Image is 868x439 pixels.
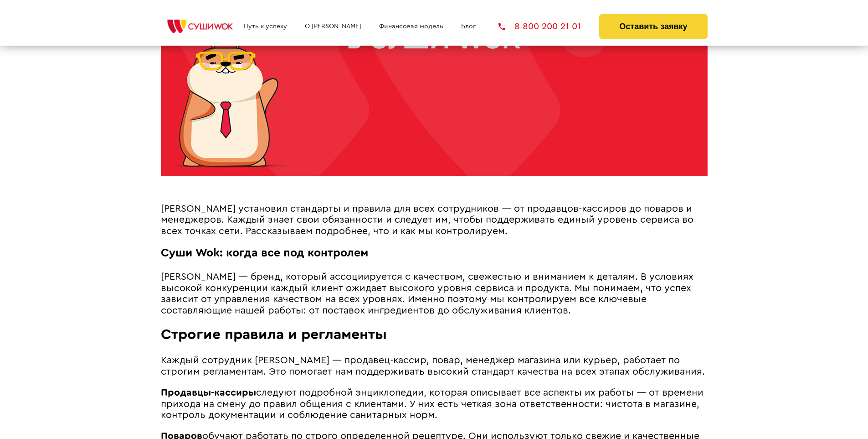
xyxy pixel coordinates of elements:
[161,247,368,259] span: Суши Wok: когда все под контролем
[599,14,707,39] button: Оставить заявку
[379,23,443,30] a: Финансовая модель
[514,22,581,31] span: 8 800 200 21 01
[244,23,287,30] a: Путь к успеху
[161,272,693,315] span: [PERSON_NAME] ― бренд, который ассоциируется с качеством, свежестью и вниманием к деталям. В усло...
[305,23,361,30] a: О [PERSON_NAME]
[161,204,693,236] span: [PERSON_NAME] установил стандарты и правила для всех сотрудников — от продавцов-кассиров до повар...
[161,355,705,376] span: Каждый сотрудник [PERSON_NAME] ― продавец-кассир, повар, менеджер магазина или курьер, работает п...
[498,22,581,31] a: 8 800 200 21 01
[461,23,476,30] a: Блог
[161,388,704,420] span: следуют подробной энциклопедии, которая описывает все аспекты их работы ― от времени прихода на с...
[161,388,256,397] strong: Продавцы-кассиры
[161,327,387,342] span: Строгие правила и регламенты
